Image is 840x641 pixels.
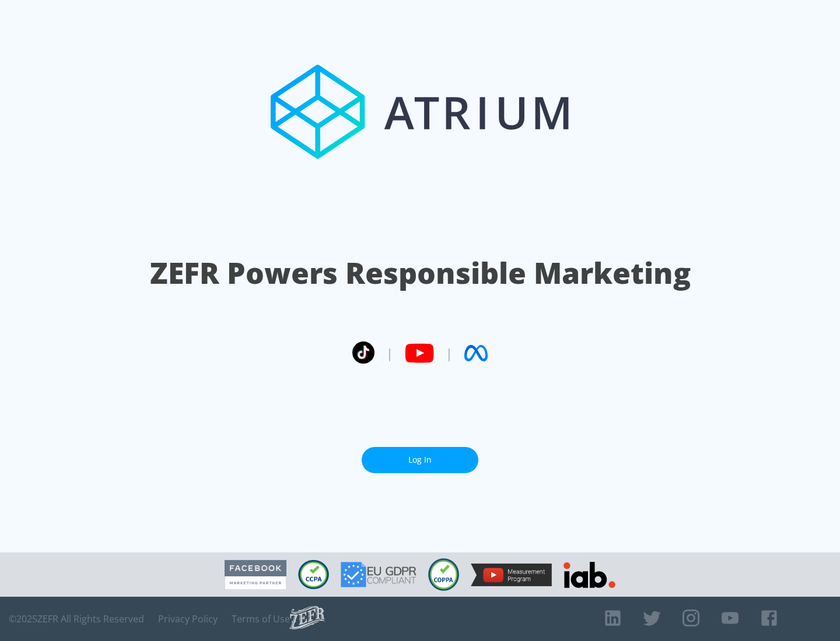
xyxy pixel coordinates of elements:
img: IAB [563,562,615,588]
img: COPPA Compliant [428,558,459,591]
a: Terms of Use [232,613,290,625]
span: | [386,344,393,362]
img: Facebook Marketing Partner [225,560,286,590]
h1: ZEFR Powers Responsible Marketing [150,253,691,293]
a: Log In [362,447,478,473]
img: CCPA Compliant [298,560,329,589]
img: GDPR Compliant [341,562,416,587]
img: YouTube Measurement Program [471,563,552,586]
span: | [446,344,453,362]
span: © 2025 ZEFR All Rights Reserved [9,613,144,625]
a: Privacy Policy [158,613,218,625]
